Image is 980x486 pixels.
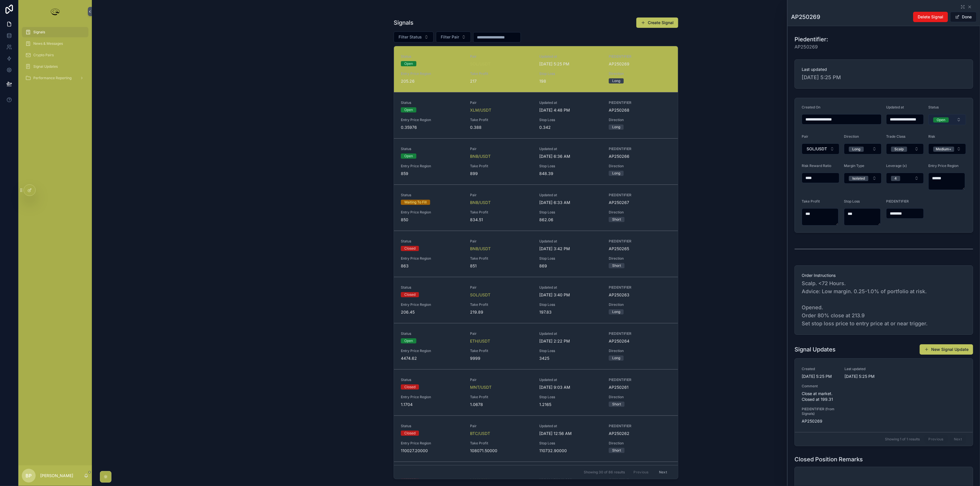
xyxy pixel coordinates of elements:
[394,32,434,42] button: Select Button
[401,54,463,59] span: Status
[540,292,602,298] span: [DATE] 3:40 PM
[401,78,463,84] span: 205.26
[540,100,602,105] span: Updated at
[404,431,415,436] div: Closed
[540,71,602,76] span: Stop Loss
[612,125,620,130] div: Long
[609,256,671,261] span: Direction
[404,384,415,390] div: Closed
[920,344,973,355] button: New Signal Update
[540,171,602,176] span: 848.39
[49,7,61,16] img: App logo
[612,263,621,268] div: Short
[609,302,671,307] span: Direction
[401,147,463,151] span: Status
[401,256,463,261] span: Entry Price Region
[795,359,973,432] a: Created[DATE] 5:25 PMLast updated[DATE] 5:25 PMCommentClose at market. Closed at 199.31PIEDENTIFI...
[852,147,860,152] div: Long
[540,441,602,446] span: Stop Loss
[609,100,671,105] span: PIEDENTIFIER
[609,395,671,399] span: Direction
[609,54,671,59] span: PIEDENTIFIER
[609,338,671,344] span: AP250264
[540,256,602,261] span: Stop Loss
[540,338,602,344] span: [DATE] 2:22 PM
[609,292,671,298] span: AP250263
[609,107,671,113] span: AP250268
[470,441,532,446] span: Take Profit
[470,200,491,205] a: BNB/USDT
[404,107,413,112] div: Open
[470,424,532,428] span: Pair
[401,424,463,428] span: Status
[540,200,602,205] span: [DATE] 6:33 AM
[470,384,492,390] span: MNT/USDT
[540,302,602,307] span: Stop Loss
[404,200,427,205] div: Waiting To Fill
[470,338,490,344] a: ETH/USDT
[894,176,897,181] div: 4
[470,118,532,122] span: Take Profit
[540,402,602,407] span: 1.2165
[33,76,71,80] span: Performance Reporting
[470,171,532,176] span: 899
[540,239,602,244] span: Updated at
[470,378,532,382] span: Pair
[609,118,671,122] span: Direction
[609,193,671,197] span: PIEDENTIFIER
[404,61,413,66] div: Open
[470,395,532,399] span: Take Profit
[540,61,602,67] span: [DATE] 5:25 PM
[540,331,602,336] span: Updated at
[636,18,678,28] button: Create Signal
[844,199,860,203] span: Stop Loss
[22,38,88,49] a: News & Messages
[470,193,532,197] span: Pair
[918,14,943,20] span: Delete Signal
[928,143,966,154] button: Select Button
[394,92,678,138] a: StatusOpenPairXLM/USDTUpdated at[DATE] 4:48 PMPIEDENTIFIERAP250268Entry Price Region0.35976Take P...
[394,46,678,92] a: StatusOpenPairSOL/USDTUpdated at[DATE] 5:25 PMPIEDENTIFIERAP250269Entry Price Region205.26Take Pr...
[540,54,602,59] span: Updated at
[401,239,463,244] span: Status
[540,355,602,361] span: 3425
[436,32,471,42] button: Select Button
[401,210,463,215] span: Entry Price Region
[18,23,92,91] div: scrollable content
[802,143,839,154] button: Select Button
[802,73,966,81] span: [DATE] 5:25 PM
[470,431,490,436] span: BTC/USDT
[609,441,671,446] span: Direction
[470,54,532,59] span: Pair
[401,309,463,315] span: 206.45
[540,107,602,113] span: [DATE] 4:48 PM
[540,384,602,390] span: [DATE] 9:03 AM
[807,146,827,152] span: SOL/USDT
[655,468,671,477] button: Next
[844,143,882,154] button: Select Button
[394,19,413,27] h1: Signals
[540,448,602,454] span: 110732.90000
[401,100,463,105] span: Status
[470,263,532,269] span: 851
[401,71,463,76] span: Entry Price Region
[795,43,828,50] span: AP250269
[802,418,838,424] span: AP250269
[26,472,32,479] span: BP
[441,34,459,40] span: Filter Pair
[401,441,463,446] span: Entry Price Region
[540,285,602,290] span: Updated at
[394,369,678,415] a: StatusClosedPairMNT/USDTUpdated at[DATE] 9:03 AMPIEDENTIFIERAP250261Entry Price Region1.1704Take ...
[401,448,463,454] span: 110027.20000
[609,210,671,215] span: Direction
[401,217,463,223] span: 850
[470,78,532,84] span: 217
[394,415,678,462] a: StatusClosedPairBTC/USDTUpdated at[DATE] 12:56 AMPIEDENTIFIERAP250262Entry Price Region110027.200...
[844,164,864,168] span: Margin Type
[470,61,490,67] span: SOL/USDT
[609,200,671,205] span: AP250267
[540,125,602,130] span: 0.342
[540,431,602,436] span: [DATE] 12:56 AM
